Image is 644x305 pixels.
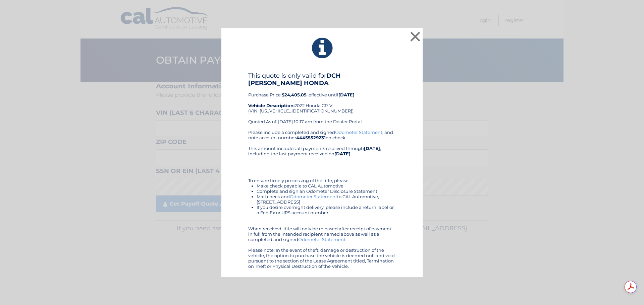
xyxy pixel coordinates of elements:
[335,130,382,135] a: Odometer Statement
[290,194,337,199] a: Odometer Statement
[338,92,355,97] b: [DATE]
[248,72,396,130] div: Purchase Price: , effective until 2022 Honda CR-V (VIN: [US_VEHICLE_IDENTIFICATION_NUMBER]) Quote...
[296,135,326,140] b: 44455529231
[257,205,396,215] li: If you desire overnight delivery, please include a return label or a Fed Ex or UPS account number.
[248,72,396,87] h4: This quote is only valid for
[257,188,396,194] li: Complete and sign an Odometer Disclosure Statement
[298,237,345,242] a: Odometer Statement
[257,194,396,205] li: Mail check and to CAL Automotive, [STREET_ADDRESS]
[282,92,307,97] b: $24,405.05
[257,183,396,188] li: Make check payable to CAL Automotive
[334,151,351,156] b: [DATE]
[364,146,380,151] b: [DATE]
[409,30,422,43] button: ×
[248,103,294,108] strong: Vehicle Description:
[248,130,396,269] div: Please include a completed and signed , and note account number on check. This amount includes al...
[248,72,341,87] b: DCH [PERSON_NAME] HONDA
